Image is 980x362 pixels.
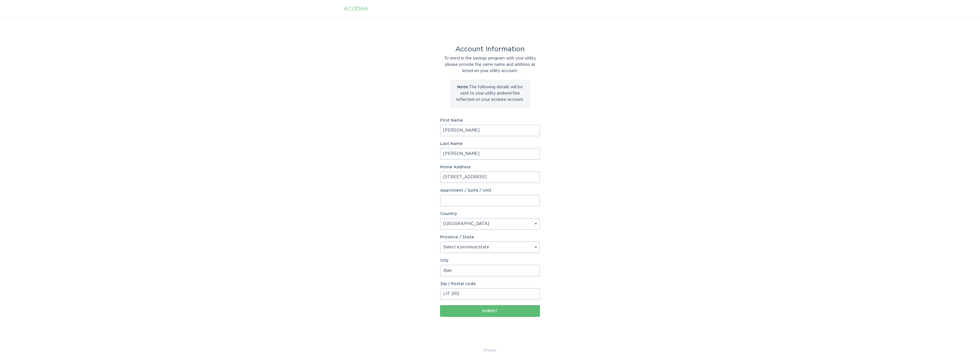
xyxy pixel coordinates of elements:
[440,212,457,216] label: Country
[440,55,540,74] div: To enrol in the savings program with your utility, please provide the same name and address as li...
[440,142,540,146] label: Last Name
[440,118,540,122] label: First Name
[440,282,540,286] label: Zip / Postal code
[440,259,540,263] label: City
[440,46,540,52] div: Account Information
[344,5,368,12] div: ecobee
[440,165,540,169] label: Home Address
[484,347,496,353] a: Privacy Policy & Terms of Use
[440,235,474,239] label: Province / State
[443,309,537,313] div: Submit
[440,189,540,193] label: Apartment / Suite / Unit
[454,84,526,103] p: The following details will be sent to your utility and won't be reflected on your ecobee account.
[440,305,540,317] button: Submit
[457,85,469,89] strong: Note:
